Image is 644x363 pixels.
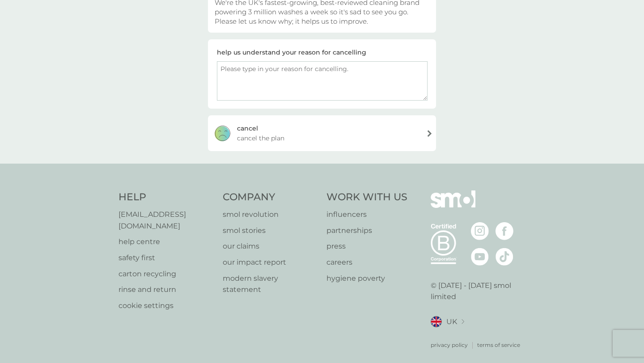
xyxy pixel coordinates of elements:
[431,341,468,349] a: privacy policy
[119,252,214,264] a: safety first
[471,248,489,266] img: visit the smol Youtube page
[326,241,407,252] a: press
[326,257,407,268] a: careers
[119,268,214,280] a: carton recycling
[446,316,457,328] span: UK
[217,47,366,57] div: help us understand your reason for cancelling
[119,284,214,295] a: rinse and return
[477,341,520,349] a: terms of service
[431,316,442,327] img: UK flag
[431,280,526,303] p: © [DATE] - [DATE] smol limited
[119,300,214,312] a: cookie settings
[223,209,318,220] a: smol revolution
[223,241,318,252] a: our claims
[237,123,258,133] div: cancel
[119,209,214,232] a: [EMAIL_ADDRESS][DOMAIN_NAME]
[119,236,214,248] a: help centre
[326,190,407,204] h4: Work With Us
[326,209,407,220] a: influencers
[496,248,513,266] img: visit the smol Tiktok page
[223,190,318,204] h4: Company
[223,273,318,295] a: modern slavery statement
[496,222,513,240] img: visit the smol Facebook page
[223,225,318,236] a: smol stories
[471,222,489,240] img: visit the smol Instagram page
[462,319,464,324] img: select a new location
[119,190,214,204] h4: Help
[237,133,284,143] span: cancel the plan
[326,225,407,236] a: partnerships
[431,190,475,221] img: smol
[223,257,318,268] a: our impact report
[326,273,407,284] a: hygiene poverty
